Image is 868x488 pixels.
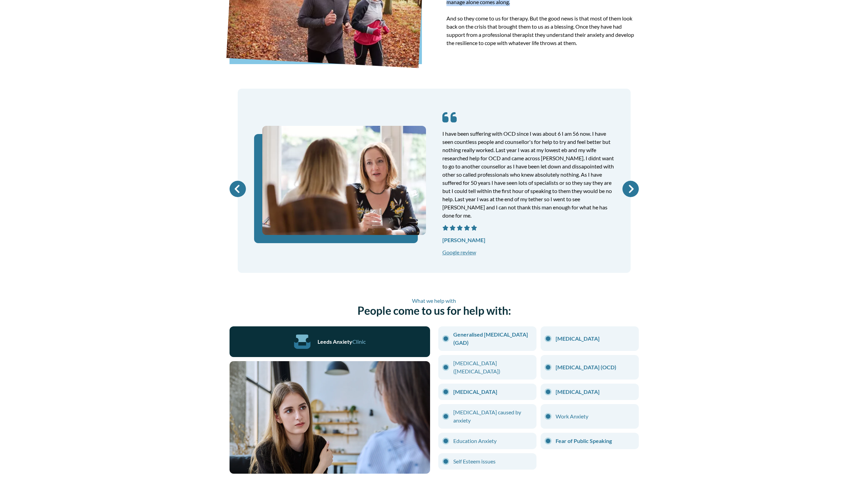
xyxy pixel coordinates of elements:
li: [MEDICAL_DATA] ([MEDICAL_DATA]) [438,355,536,380]
a: [MEDICAL_DATA] [453,388,532,396]
a: [MEDICAL_DATA] [556,388,635,396]
p: And so they come to us for therapy. But the good news is that most of them look back on the crisi... [446,14,639,47]
li: Work Anxiety [541,404,639,429]
span: What we help with [230,297,639,304]
li: [MEDICAL_DATA] caused by anxiety [438,404,536,429]
p: [PERSON_NAME] [442,232,614,244]
h2: People come to us for help with: [230,297,639,317]
a: [MEDICAL_DATA] [556,335,635,343]
img: Therapy session [230,361,430,474]
li: Education Anxiety [438,433,536,449]
a: Google review [442,249,476,255]
span: Clinic [352,338,366,345]
li: Self Esteem issues [438,453,536,470]
div: Leeds Anxiety [318,338,366,345]
a: Fear of Public Speaking [556,437,635,445]
a: [MEDICAL_DATA] (OCD) [556,363,635,371]
p: I have been suffering with OCD since I was about 6 I am 56 now. I have seen countless people and ... [442,125,614,220]
a: Generalised [MEDICAL_DATA] (GAD) [453,330,532,347]
img: Friends talking [262,126,426,235]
